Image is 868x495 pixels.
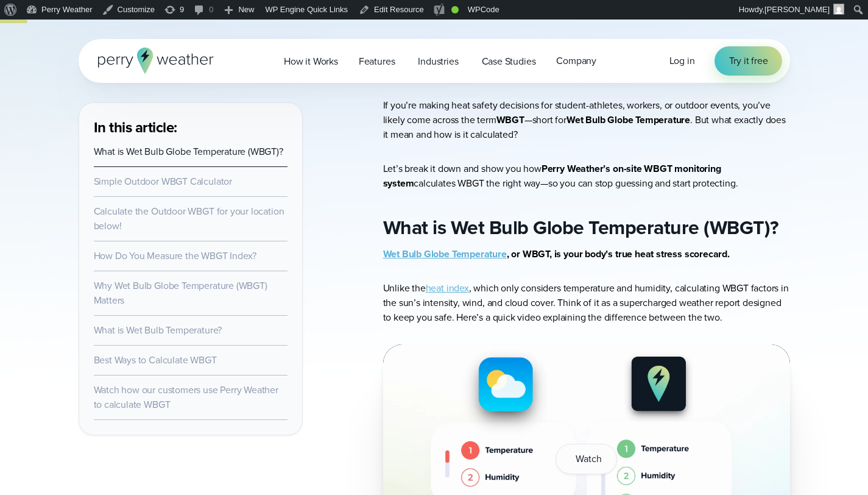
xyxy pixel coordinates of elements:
[576,452,601,466] span: Watch
[715,46,783,76] a: Try it free
[383,162,790,191] p: Let’s break it down and show you how calculates WBGT the right way—so you can stop guessing and s...
[383,247,507,261] a: Wet Bulb Globe Temperature
[383,247,730,261] strong: , or WBGT, is your body’s true heat stress scorecard.
[94,323,222,337] a: What is Wet Bulb Temperature?
[273,49,348,74] a: How it Works
[94,353,217,367] a: Best Ways to Calculate WBGT
[94,249,257,263] a: How Do You Measure the WBGT Index?
[94,174,232,188] a: Simple Outdoor WBGT Calculator
[471,49,546,74] a: Case Studies
[383,213,779,242] strong: What is Wet Bulb Globe Temperature (WBGT)?
[764,5,830,14] span: [PERSON_NAME]
[482,54,536,69] span: Case Studies
[566,113,690,127] strong: Wet Bulb Globe Temperature
[669,54,695,68] a: Log in
[418,54,458,69] span: Industries
[451,6,459,13] div: Good
[94,144,283,158] a: What is Wet Bulb Globe Temperature (WBGT)?
[556,444,616,474] button: Watch
[94,204,284,233] a: Calculate the Outdoor WBGT for your location below!
[359,54,395,69] span: Features
[94,383,278,411] a: Watch how our customers use Perry Weather to calculate WBGT
[383,281,790,325] p: Unlike the , which only considers temperature and humidity, calculating WBGT factors in the sun’s...
[496,113,524,127] strong: WBGT
[94,118,288,137] h3: In this article:
[383,98,790,142] p: If you’re making heat safety decisions for student-athletes, workers, or outdoor events, you’ve l...
[284,54,338,69] span: How it Works
[418,9,754,59] iframe: WBGT Explained: Listen as we break down all you need to know about WBGT Video
[383,162,721,190] strong: Perry Weather’s on-site WBGT monitoring system
[94,279,267,307] a: Why Wet Bulb Globe Temperature (WBGT) Matters
[426,281,469,295] a: heat index
[729,54,768,68] span: Try it free
[556,54,596,68] span: Company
